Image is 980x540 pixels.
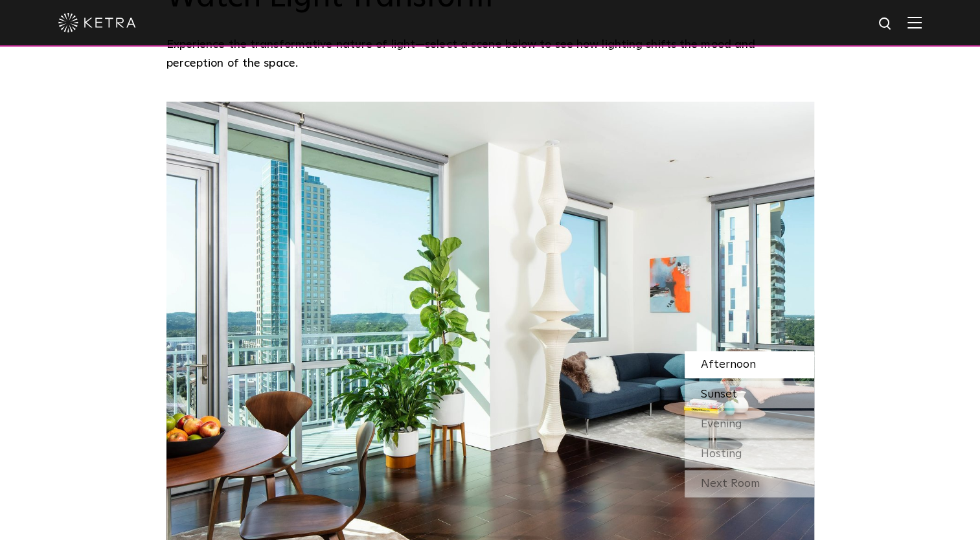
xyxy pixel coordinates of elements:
[701,359,756,370] span: Afternoon
[878,16,894,32] img: search icon
[701,388,737,400] span: Sunset
[701,448,742,460] span: Hosting
[701,418,742,430] span: Evening
[907,16,922,28] img: Hamburger%20Nav.svg
[685,470,814,497] div: Next Room
[58,13,136,32] img: ketra-logo-2019-white
[166,36,808,73] p: Experience the transformative nature of light—select a scene below to see how lighting shifts the...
